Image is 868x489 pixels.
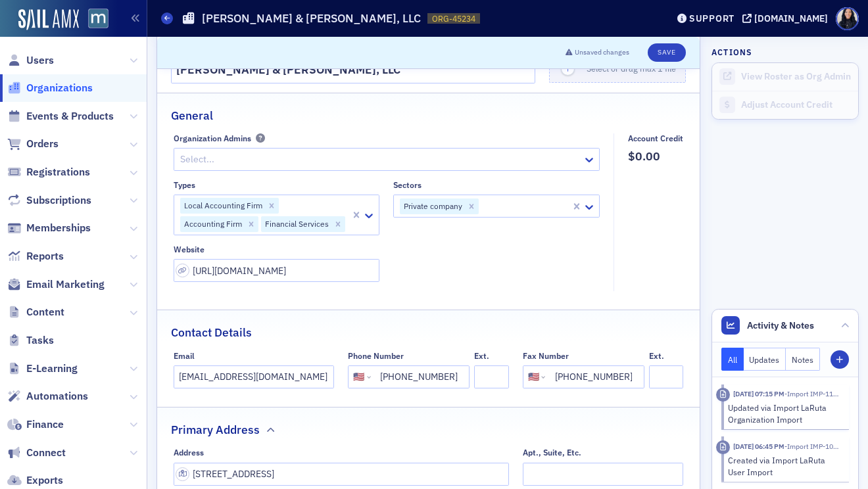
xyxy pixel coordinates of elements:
a: Exports [7,473,63,488]
div: Fax Number [523,351,569,361]
div: Accounting Firm [180,216,244,232]
button: Notes [786,348,820,371]
div: Remove Financial Services [331,216,345,232]
div: Email [174,351,195,361]
span: Unsaved changes [575,47,629,58]
a: View Homepage [79,9,108,31]
div: Remove Accounting Firm [244,216,258,232]
a: Memberships [7,221,91,235]
a: Finance [7,417,64,432]
span: Reports [26,249,64,264]
a: Organizations [7,81,93,95]
span: Select or drag max 1 file [587,63,676,74]
div: Created via Import LaRuta User Import [728,454,840,478]
div: Remove Local Accounting Firm [264,198,279,214]
h4: Actions [711,46,752,58]
span: Content [26,305,64,319]
a: E-Learning [7,361,78,376]
a: Events & Products [7,109,114,124]
div: Website [174,244,205,254]
img: SailAMX [18,9,79,30]
div: Local Accounting Firm [180,198,264,214]
span: Import IMP-1071 [784,442,841,451]
div: Phone Number [348,351,404,361]
h2: General [171,107,213,124]
div: Financial Services [261,216,331,232]
h2: Contact Details [171,324,252,341]
button: [DOMAIN_NAME] [742,14,832,23]
div: Apt., Suite, Etc. [523,448,581,457]
time: 3/31/2023 07:15 PM [733,389,784,398]
span: Connect [26,446,66,460]
a: Adjust Account Credit [712,91,858,119]
div: 🇺🇸 [528,370,539,384]
div: Support [689,12,735,24]
span: Orders [26,137,59,151]
div: Private company [400,198,464,214]
div: Ext. [474,351,489,361]
span: Exports [26,473,63,488]
span: ORG-45234 [432,13,475,24]
a: Email Marketing [7,277,105,292]
a: Reports [7,249,64,264]
a: Automations [7,389,88,404]
button: Updates [744,348,786,371]
a: Registrations [7,165,90,179]
span: Finance [26,417,64,432]
button: All [721,348,744,371]
a: Content [7,305,64,319]
span: Users [26,53,54,68]
div: Remove Private company [464,198,479,214]
a: Tasks [7,333,54,348]
span: Registrations [26,165,90,179]
div: Updated via Import LaRuta Organization Import [728,402,840,426]
div: Account Credit [628,133,683,143]
div: Ext. [649,351,664,361]
a: Connect [7,446,66,460]
span: Import IMP-1199 [784,389,841,398]
div: [DOMAIN_NAME] [754,12,828,24]
div: Adjust Account Credit [741,99,852,111]
span: Subscriptions [26,193,91,208]
h2: Primary Address [171,421,260,438]
div: Types [174,180,195,190]
div: Organization Admins [174,133,251,143]
div: Imported Activity [716,440,730,454]
span: Email Marketing [26,277,105,292]
span: $0.00 [628,148,683,165]
div: Address [174,448,204,457]
span: E-Learning [26,361,78,376]
div: Imported Activity [716,388,730,402]
div: Sectors [393,180,422,190]
a: Users [7,53,54,68]
a: Orders [7,137,59,151]
span: Memberships [26,221,91,235]
span: Activity & Notes [747,319,814,333]
h1: [PERSON_NAME] & [PERSON_NAME], LLC [202,11,421,26]
button: Save [648,43,685,62]
span: Automations [26,389,88,404]
div: 🇺🇸 [353,370,364,384]
span: Tasks [26,333,54,348]
time: 3/31/2023 06:45 PM [733,442,784,451]
a: Subscriptions [7,193,91,208]
span: Events & Products [26,109,114,124]
span: Organizations [26,81,93,95]
img: SailAMX [88,9,108,29]
span: Profile [836,7,859,30]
